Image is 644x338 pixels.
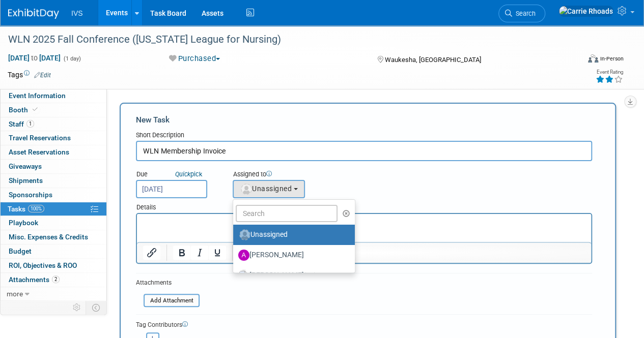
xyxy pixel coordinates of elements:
a: more [1,287,106,301]
label: Unassigned [238,227,345,243]
a: Giveaways [1,160,106,173]
span: Misc. Expenses & Credits [9,233,88,241]
span: Asset Reservations [9,148,69,156]
span: Sponsorships [9,191,52,199]
span: Shipments [9,176,43,185]
span: Waukesha, [GEOGRAPHIC_DATA] [384,56,481,64]
div: Tag Contributors [136,319,592,329]
div: Assigned to [233,170,335,180]
a: Playbook [1,216,106,230]
span: Budget [9,247,32,255]
a: Travel Reservations [1,131,106,145]
span: Tasks [8,205,44,213]
i: Booth reservation complete [33,107,38,112]
a: Budget [1,244,106,258]
a: Booth [1,103,106,117]
td: Personalize Event Tab Strip [68,301,86,314]
a: ROI, Objectives & ROO [1,259,106,272]
span: (me) [304,272,316,279]
img: A.jpg [238,250,249,261]
span: Event Information [9,91,66,100]
span: Attachments [9,275,60,284]
button: Insert/edit link [143,245,160,260]
span: to [30,54,39,62]
iframe: Rich Text Area [137,214,591,242]
span: Travel Reservations [9,134,71,142]
div: New Task [136,114,592,126]
span: Staff [9,120,34,128]
div: Attachments [136,279,200,287]
a: Event Information [1,89,106,103]
img: Format-Inperson.png [588,54,598,63]
span: ROI, Objectives & ROO [9,261,77,269]
span: 1 [26,120,34,128]
button: Purchased [165,53,224,64]
i: Quick [175,170,190,178]
div: Details [136,198,592,213]
span: Giveaways [9,162,42,170]
a: Misc. Expenses & Credits [1,230,106,244]
a: Sponsorships [1,188,106,202]
a: Attachments2 [1,273,106,287]
span: Unassigned [240,185,292,193]
a: Staff1 [1,117,106,131]
a: Edit [34,72,51,79]
span: [DATE] [DATE] [8,53,61,63]
div: WLN 2025 Fall Conference ([US_STATE] League for Nursing) [5,30,571,49]
td: Toggle Event Tabs [86,301,107,314]
button: Bold [173,245,190,260]
a: Search [498,5,545,22]
span: Search [512,10,536,17]
span: IVS [71,9,83,17]
a: Tasks100% [1,202,106,216]
input: Name of task or a short description [136,141,592,161]
div: Due [136,170,217,180]
input: Search [236,205,338,222]
div: In-Person [600,55,624,63]
span: more [7,290,23,298]
td: Tags [8,70,51,80]
button: Unassigned [233,180,305,198]
button: Italic [191,245,208,260]
span: 100% [28,205,44,212]
span: Playbook [9,219,38,227]
label: [PERSON_NAME] [238,247,345,263]
div: Short Description [136,131,592,141]
input: Due Date [136,180,207,198]
img: Unassigned-User-Icon.png [239,229,250,240]
button: Underline [209,245,226,260]
span: Booth [9,106,40,114]
a: Shipments [1,174,106,188]
label: [PERSON_NAME] [238,267,345,284]
span: 2 [52,275,60,283]
div: Event Rating [596,70,623,75]
div: Event Format [534,53,624,68]
a: Quickpick [173,170,204,178]
a: Asset Reservations [1,145,106,159]
img: Carrie Rhoads [558,6,613,17]
span: (1 day) [63,55,81,62]
img: ExhibitDay [8,9,59,19]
